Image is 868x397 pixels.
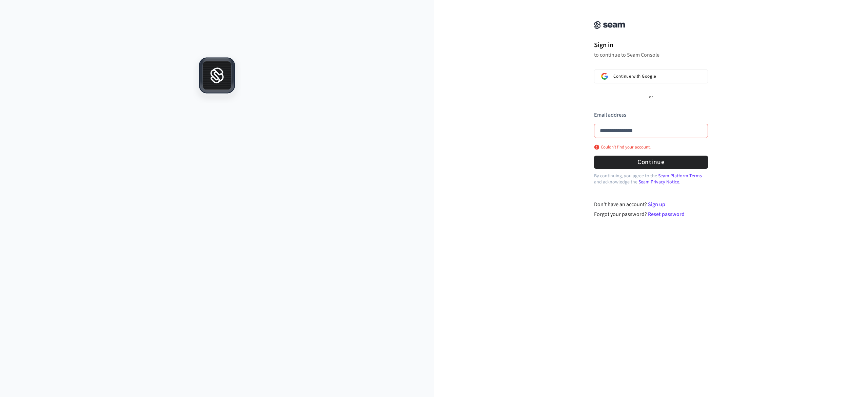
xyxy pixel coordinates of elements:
[594,40,708,50] h1: Sign in
[613,74,656,79] span: Continue with Google
[594,156,708,169] button: Continue
[594,210,708,218] div: Forgot your password?
[594,144,651,150] p: Couldn't find your account.
[658,173,702,179] a: Seam Platform Terms
[649,94,653,100] p: or
[594,21,625,29] img: Seam Console
[594,52,708,58] p: to continue to Seam Console
[648,201,665,208] a: Sign up
[594,69,708,83] button: Sign in with GoogleContinue with Google
[648,211,685,218] a: Reset password
[594,173,708,185] p: By continuing, you agree to the and acknowledge the .
[594,111,626,119] label: Email address
[601,73,608,80] img: Sign in with Google
[594,200,708,209] div: Don't have an account?
[638,179,679,185] a: Seam Privacy Notice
